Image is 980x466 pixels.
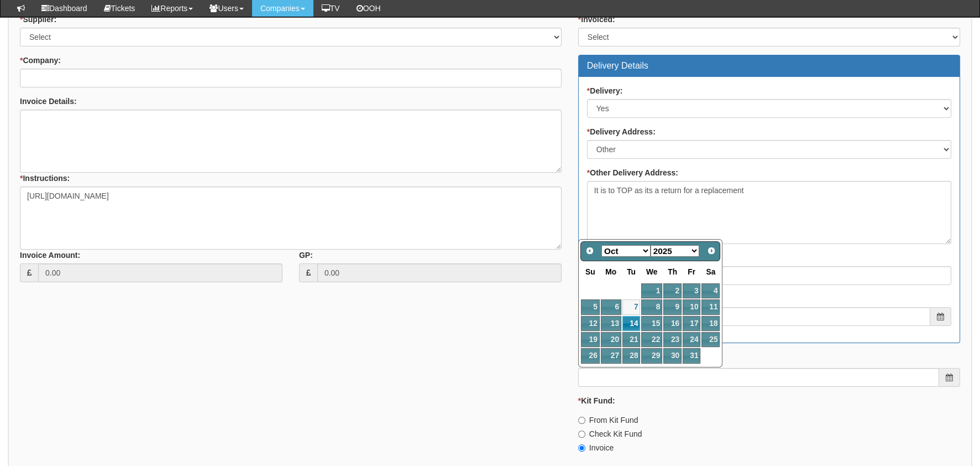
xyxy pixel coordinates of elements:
[646,267,658,276] span: Wednesday
[578,417,585,424] input: From Kit Fund
[622,332,640,347] a: 21
[704,243,719,258] a: Next
[701,332,720,347] a: 25
[622,299,640,314] a: 7
[581,316,600,331] a: 12
[585,246,594,255] span: Prev
[20,14,56,25] label: Supplier:
[663,332,682,347] a: 23
[701,299,720,314] a: 11
[578,444,585,452] input: Invoice
[578,428,642,439] label: Check Kit Fund
[683,299,700,314] a: 10
[587,167,678,178] label: Other Delivery Address:
[578,415,638,426] label: From Kit Fund
[20,55,61,66] label: Company:
[601,299,621,314] a: 6
[581,332,600,347] a: 19
[601,316,621,331] a: 13
[20,250,80,261] label: Invoice Amount:
[622,316,640,331] a: 14
[585,267,595,276] span: Sunday
[578,431,585,438] input: Check Kit Fund
[706,267,715,276] span: Saturday
[683,283,700,298] a: 3
[605,267,616,276] span: Monday
[601,332,621,347] a: 20
[701,283,720,298] a: 4
[707,246,716,255] span: Next
[683,316,700,331] a: 17
[601,348,621,363] a: 27
[668,267,677,276] span: Thursday
[701,316,720,331] a: 18
[663,283,682,298] a: 2
[587,85,623,96] label: Delivery:
[641,348,662,363] a: 29
[627,267,636,276] span: Tuesday
[663,348,682,363] a: 30
[587,126,656,137] label: Delivery Address:
[20,173,70,184] label: Instructions:
[622,348,640,363] a: 28
[578,442,614,453] label: Invoice
[663,299,682,314] a: 9
[20,96,77,107] label: Invoice Details:
[581,299,600,314] a: 5
[587,61,951,71] h3: Delivery Details
[581,348,600,363] a: 26
[578,395,615,406] label: Kit Fund:
[641,316,662,331] a: 15
[688,267,695,276] span: Friday
[578,14,615,25] label: Invoiced:
[641,332,662,347] a: 22
[683,332,700,347] a: 24
[641,299,662,314] a: 8
[683,348,700,363] a: 31
[663,316,682,331] a: 16
[641,283,662,298] a: 1
[582,243,598,258] a: Prev
[299,250,313,261] label: GP:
